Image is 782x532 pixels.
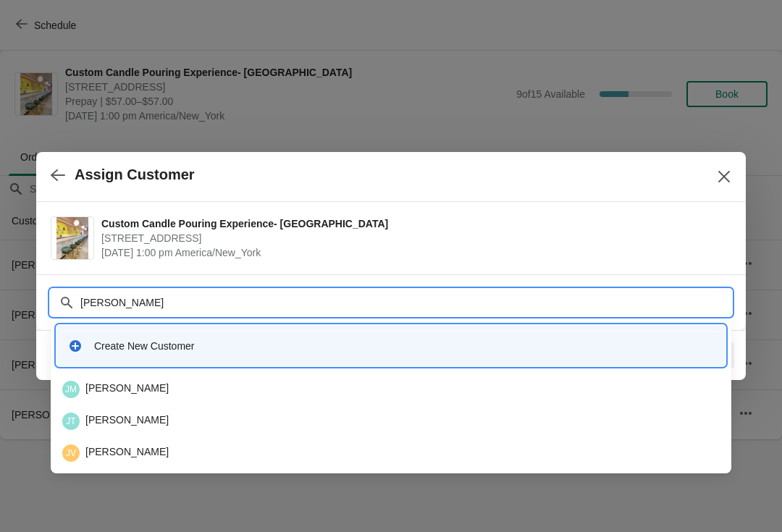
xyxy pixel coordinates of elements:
span: [STREET_ADDRESS] [101,231,724,245]
div: [PERSON_NAME] [62,444,720,462]
li: Jane Vainchel [51,436,731,468]
button: Close [711,164,737,190]
div: Create New Customer [94,339,714,353]
text: JT [66,416,76,426]
div: [PERSON_NAME] [62,381,720,398]
li: Janet Taylor [51,404,731,436]
text: JV [66,448,76,458]
span: Janet Taylor [62,413,80,430]
h2: Assign Customer [75,166,195,183]
input: Search customer name or email [80,290,731,316]
span: Janelle Madalone [62,381,80,398]
img: Custom Candle Pouring Experience- Delray Beach | 415 East Atlantic Avenue, Delray Beach, FL, USA ... [56,217,88,259]
text: JM [65,384,77,394]
span: Custom Candle Pouring Experience- [GEOGRAPHIC_DATA] [101,216,724,231]
li: Janelle Madalone [51,375,731,404]
div: [PERSON_NAME] [62,413,720,430]
span: Jane Vainchel [62,444,80,462]
span: [DATE] 1:00 pm America/New_York [101,245,724,260]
